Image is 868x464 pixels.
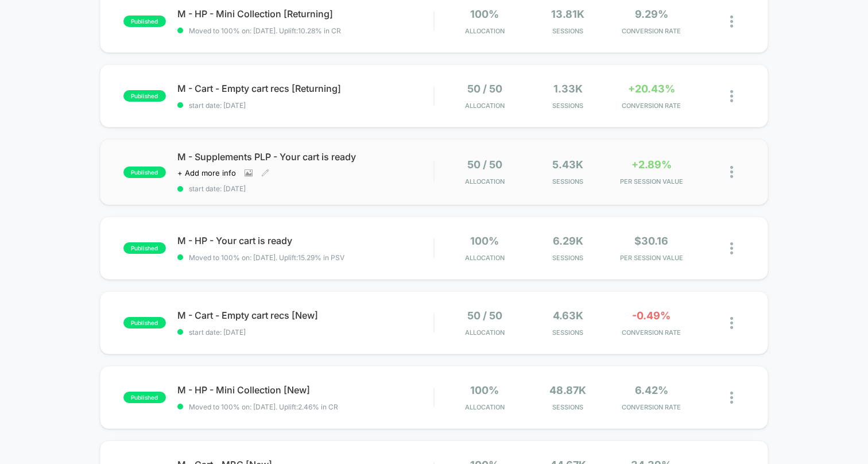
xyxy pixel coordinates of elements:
span: Sessions [529,177,607,185]
span: start date: [DATE] [177,184,433,193]
span: 50 / 50 [467,310,502,322]
span: M - HP - Your cart is ready [177,235,433,246]
span: PER SESSION VALUE [613,177,690,185]
span: CONVERSION RATE [613,27,690,35]
span: published [123,242,166,254]
span: CONVERSION RATE [613,403,690,411]
span: + Add more info [177,168,236,177]
span: +20.43% [628,83,675,95]
span: CONVERSION RATE [613,102,690,110]
span: Sessions [529,27,607,35]
span: Allocation [465,403,505,411]
span: Allocation [465,254,505,262]
span: published [123,90,166,102]
span: 6.42% [635,384,668,396]
span: M - Supplements PLP - Your cart is ready [177,151,433,163]
span: Allocation [465,27,505,35]
span: -0.49% [632,310,671,322]
span: 100% [470,8,499,20]
span: 13.81k [551,8,584,20]
span: published [123,392,166,403]
span: 48.87k [549,384,586,396]
span: 100% [470,235,499,247]
span: 1.33k [553,83,583,95]
span: CONVERSION RATE [613,328,690,337]
span: M - Cart - Empty cart recs [New] [177,310,433,321]
span: M - Cart - Empty cart recs [Returning] [177,83,433,94]
span: published [123,16,166,27]
span: 4.63k [553,310,583,322]
img: close [730,16,733,28]
span: Sessions [529,328,607,337]
img: close [730,242,733,254]
img: close [730,317,733,329]
span: Allocation [465,102,505,110]
span: Moved to 100% on: [DATE] . Uplift: 2.46% in CR [189,403,338,411]
span: Moved to 100% on: [DATE] . Uplift: 10.28% in CR [189,26,341,35]
span: Sessions [529,102,607,110]
span: published [123,317,166,328]
span: M - HP - Mini Collection [New] [177,384,433,396]
span: 50 / 50 [467,83,502,95]
img: close [730,90,733,102]
span: start date: [DATE] [177,328,433,337]
span: PER SESSION VALUE [613,254,690,262]
span: Moved to 100% on: [DATE] . Uplift: 15.29% in PSV [189,253,344,262]
img: close [730,392,733,404]
span: 100% [470,384,499,396]
img: close [730,166,733,178]
span: 5.43k [552,158,583,171]
span: $30.16 [634,235,668,247]
span: 6.29k [553,235,583,247]
span: published [123,167,166,178]
span: start date: [DATE] [177,101,433,110]
span: Allocation [465,177,505,185]
span: Sessions [529,403,607,411]
span: 50 / 50 [467,158,502,171]
span: M - HP - Mini Collection [Returning] [177,8,433,20]
span: Sessions [529,254,607,262]
span: Allocation [465,328,505,337]
span: 9.29% [635,8,668,20]
span: +2.89% [631,158,672,171]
